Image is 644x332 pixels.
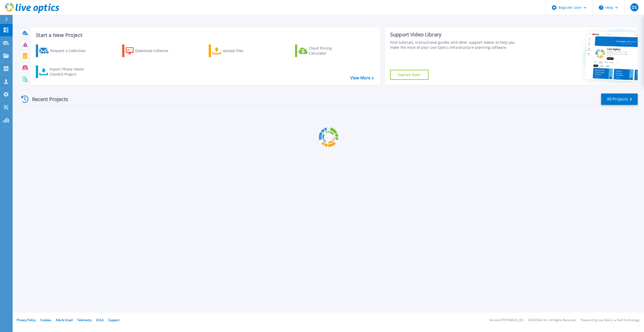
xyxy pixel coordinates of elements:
[96,318,104,322] a: EULA
[581,319,639,322] li: Powered by Live Optics, a Dell Technology
[36,32,373,38] h3: Start a New Project
[632,5,637,9] span: DS
[390,70,428,80] a: Explore Now!
[295,44,351,57] a: Cloud Pricing Calculator
[601,93,638,105] a: All Projects
[135,46,176,56] div: Download Collector
[108,318,119,322] a: Support
[350,76,374,80] a: View More
[77,318,92,322] a: Telemetry
[36,44,92,57] a: Request a Collection
[528,319,576,322] li: © 2025 Dell Inc. All Rights Reserved
[40,318,51,322] a: Cookies
[390,31,521,38] div: Support Video Library
[390,40,521,50] div: Find tutorials, instructional guides and other support videos to help you make the most of your L...
[122,44,178,57] a: Download Collector
[19,93,75,105] div: Recent Projects
[489,319,523,322] li: Version: [TECHNICAL_ID]
[309,46,349,56] div: Cloud Pricing Calculator
[49,67,89,77] div: Import Phone Home CloudIQ Project
[50,46,91,56] div: Request a Collection
[223,46,263,56] div: Upload Files
[209,44,265,57] a: Upload Files
[17,318,36,322] a: Privacy Policy
[56,318,73,322] a: Ads & Email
